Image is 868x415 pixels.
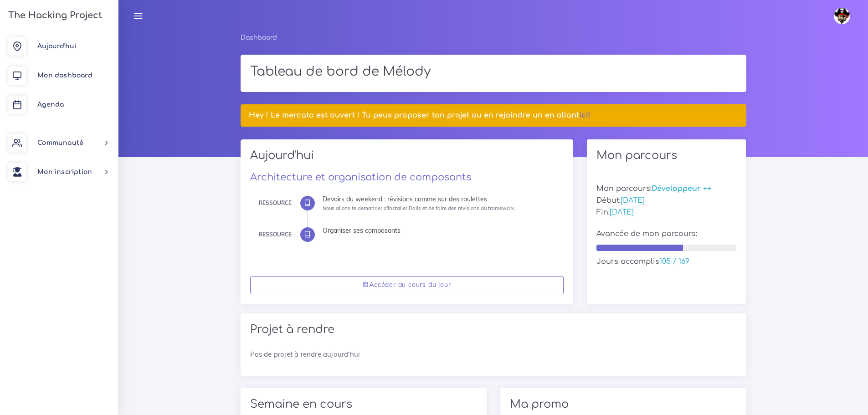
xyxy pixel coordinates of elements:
span: Mon inscription [37,169,92,175]
img: avatar [834,8,850,24]
h5: Hey ! Le mercato est ouvert ! Tu peux proposer ton projet ou en rejoindre un en allant [249,111,738,120]
h5: Avancée de mon parcours: [596,230,737,238]
a: Architecture et organisation de composants [250,172,471,183]
span: Développeur ++ [652,184,711,193]
span: 105 / 169 [659,257,689,266]
h5: Fin: [596,208,737,217]
h5: Début: [596,196,737,205]
div: Ressource [259,230,292,240]
a: Dashboard [241,34,277,41]
h3: The Hacking Project [5,10,102,20]
h2: Aujourd'hui [250,149,564,169]
span: [DATE] [621,196,645,205]
span: Mon dashboard [37,72,92,79]
span: [DATE] [610,208,634,216]
div: Devoirs du weekend : révisions comme sur des roulettes [323,196,557,202]
span: Aujourd'hui [37,43,76,50]
h1: Tableau de bord de Mélody [250,64,737,80]
a: ici! [579,111,591,119]
h5: Mon parcours: [596,184,737,193]
div: Ressource [259,198,292,208]
p: Pas de projet à rendre aujourd'hui [250,349,737,360]
span: Communauté [37,139,83,146]
small: Nous allons te demander d'installer Rails et de faire des révisions du framework. [323,205,515,211]
h2: Mon parcours [596,149,737,162]
h2: Ma promo [510,398,737,411]
span: Agenda [37,101,64,108]
h2: Projet à rendre [250,323,737,336]
div: Organiser ses composants [323,227,557,234]
h2: Semaine en cours [250,398,477,411]
h5: Jours accomplis [596,257,737,266]
a: Accéder au cours du jour [250,276,564,295]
